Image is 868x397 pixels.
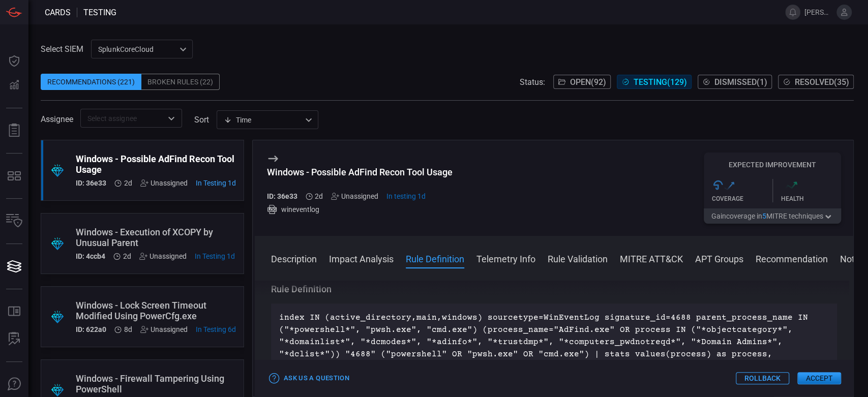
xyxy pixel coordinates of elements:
button: Telemetry Info [476,252,535,264]
div: Windows - Firewall Tampering Using PowerShell [76,373,243,394]
button: Description [271,252,317,264]
button: Accept [797,372,841,384]
span: Sep 22, 2025 10:08 AM [196,179,236,187]
button: Resolved(35) [778,75,854,89]
span: Sep 15, 2025 2:48 AM [124,325,132,333]
h5: ID: 4ccb4 [76,252,105,260]
button: Ask Us a Question [267,371,352,386]
input: Select assignee [83,112,162,125]
button: Impact Analysis [329,252,394,264]
span: Status: [520,77,545,87]
div: Coverage [712,195,772,202]
div: Recommendations (221) [41,74,141,90]
button: Rule Validation [548,252,608,264]
p: index IN (active_directory,main,windows) sourcetype=WinEventLog signature_id=4688 parent_process_... [279,312,829,385]
button: APT Groups [695,252,743,264]
span: Sep 21, 2025 6:41 AM [124,179,132,187]
button: Rule Definition [406,252,464,264]
div: Unassigned [140,325,188,333]
div: wineventlog [267,204,453,215]
span: Sep 22, 2025 10:13 AM [195,252,235,260]
h5: ID: 622a0 [76,325,106,333]
span: Resolved ( 35 ) [795,77,849,87]
button: ALERT ANALYSIS [2,327,26,351]
div: Unassigned [140,179,188,187]
div: Broken Rules (22) [141,74,220,90]
div: Windows - Execution of XCOPY by Unusual Parent [76,227,235,248]
span: testing [83,8,116,17]
div: Unassigned [331,192,378,200]
label: Select SIEM [41,44,83,54]
span: [PERSON_NAME][EMAIL_ADDRESS][PERSON_NAME][DOMAIN_NAME] [804,8,832,16]
h5: ID: 36e33 [76,179,106,187]
span: Dismissed ( 1 ) [714,77,767,87]
label: sort [194,115,209,125]
button: Inventory [2,209,26,233]
button: Dashboard [2,49,26,73]
h5: Expected Improvement [704,161,841,169]
button: MITRE - Detection Posture [2,164,26,188]
span: Sep 22, 2025 10:08 AM [386,192,426,200]
span: Sep 21, 2025 6:41 AM [315,192,323,200]
span: Open ( 92 ) [570,77,606,87]
button: Notes [840,252,864,264]
p: SplunkCoreCloud [98,44,176,54]
button: Recommendation [756,252,828,264]
span: Sep 21, 2025 6:41 AM [123,252,131,260]
button: Cards [2,254,26,279]
button: Open(92) [553,75,611,89]
button: Ask Us A Question [2,372,26,396]
button: Rule Catalog [2,299,26,324]
button: Testing(129) [617,75,692,89]
span: Cards [45,8,71,17]
div: Health [781,195,842,202]
button: Rollback [736,372,789,384]
span: 5 [762,212,766,220]
button: Detections [2,73,26,98]
h5: ID: 36e33 [267,192,297,200]
button: Gaincoverage in5MITRE techniques [704,208,841,224]
button: Dismissed(1) [698,75,772,89]
div: Unassigned [139,252,187,260]
span: Assignee [41,114,73,124]
button: MITRE ATT&CK [620,252,683,264]
div: Windows - Lock Screen Timeout Modified Using PowerCfg.exe [76,300,236,321]
span: Testing ( 129 ) [634,77,687,87]
div: Windows - Possible AdFind Recon Tool Usage [267,167,453,177]
button: Open [164,111,178,126]
span: Sep 17, 2025 10:36 AM [196,325,236,333]
div: Windows - Possible AdFind Recon Tool Usage [76,154,236,175]
button: Reports [2,118,26,143]
div: Time [224,115,302,125]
